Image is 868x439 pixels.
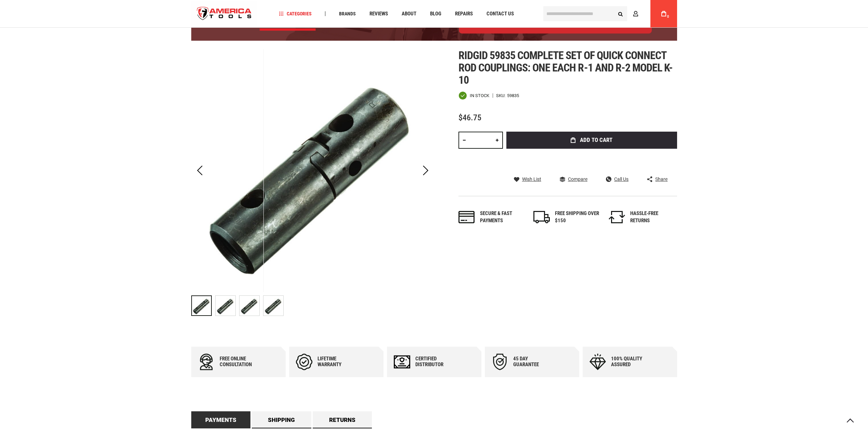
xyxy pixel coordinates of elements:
a: Shipping [252,411,311,428]
span: 0 [667,15,669,18]
span: Brands [339,11,356,16]
button: Add to Cart [506,132,677,149]
span: Compare [568,177,587,182]
span: About [402,11,416,16]
img: shipping [533,211,550,223]
div: RIDGID 59835 Complete Set of Quick Connect Rod Couplings: One Each R-1 and R-2 Model K-10 [239,292,263,319]
a: Contact Us [483,9,517,18]
div: HASSLE-FREE RETURNS [630,210,675,225]
a: Reviews [366,9,391,18]
span: Wish List [522,177,541,182]
div: 59835 [507,93,519,98]
span: Share [655,177,668,182]
img: RIDGID 59835 Complete Set of Quick Connect Rod Couplings: One Each R-1 and R-2 Model K-10 [191,49,434,292]
a: Returns [313,411,372,428]
strong: SKU [496,93,507,98]
span: $46.75 [458,113,481,122]
button: Search [614,7,627,20]
img: RIDGID 59835 Complete Set of Quick Connect Rod Couplings: One Each R-1 and R-2 Model K-10 [263,296,283,316]
a: Repairs [452,9,476,18]
div: 45 day Guarantee [513,356,554,368]
div: Certified Distributor [415,356,456,368]
img: RIDGID 59835 Complete Set of Quick Connect Rod Couplings: One Each R-1 and R-2 Model K-10 [216,296,235,316]
span: Contact Us [487,11,514,16]
a: Categories [276,9,315,18]
div: Lifetime warranty [318,356,359,368]
div: 100% quality assured [611,356,652,368]
div: RIDGID 59835 Complete Set of Quick Connect Rod Couplings: One Each R-1 and R-2 Model K-10 [215,292,239,319]
div: Free online consultation [220,356,261,368]
span: Reviews [370,11,388,16]
iframe: Secure express checkout frame [505,151,678,171]
a: About [399,9,419,18]
span: In stock [470,93,489,98]
span: Ridgid 59835 complete set of quick connect rod couplings: one each r-1 and r-2 model k-10 [458,49,673,87]
span: Categories [279,11,312,16]
div: FREE SHIPPING OVER $150 [555,210,599,225]
div: RIDGID 59835 Complete Set of Quick Connect Rod Couplings: One Each R-1 and R-2 Model K-10 [263,292,284,319]
a: Compare [560,176,587,182]
div: Next [417,49,434,292]
a: Wish List [514,176,541,182]
span: Repairs [455,11,473,16]
div: Availability [458,91,489,100]
span: Blog [430,11,441,16]
span: Add to Cart [580,137,612,143]
a: Payments [191,411,251,428]
span: Call Us [614,177,629,182]
a: store logo [191,1,258,27]
div: RIDGID 59835 Complete Set of Quick Connect Rod Couplings: One Each R-1 and R-2 Model K-10 [191,292,215,319]
a: Blog [427,9,444,18]
img: RIDGID 59835 Complete Set of Quick Connect Rod Couplings: One Each R-1 and R-2 Model K-10 [239,296,259,316]
img: America Tools [191,1,258,27]
a: Brands [336,9,359,18]
img: payments [458,211,475,223]
img: returns [609,211,625,223]
div: Previous [191,49,208,292]
div: Secure & fast payments [480,210,524,225]
a: Call Us [606,176,629,182]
